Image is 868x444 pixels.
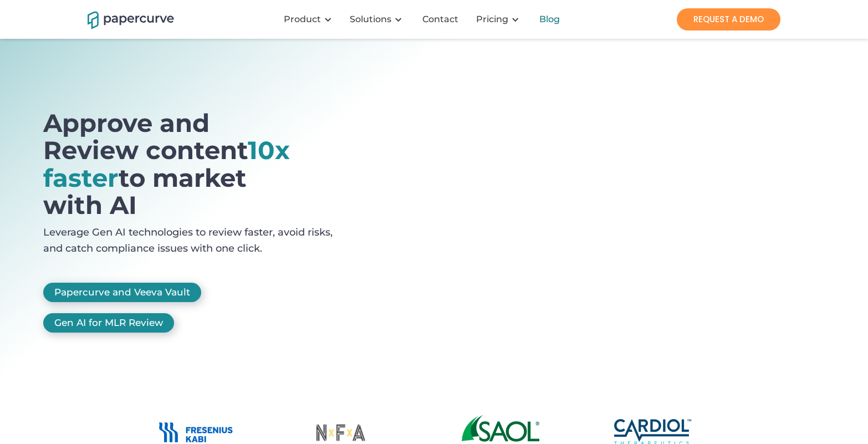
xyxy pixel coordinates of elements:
[539,14,560,25] div: Blog
[677,8,780,30] a: REQUEST A DEMO
[88,9,160,29] a: home
[43,224,349,262] p: Leverage Gen AI technologies to review faster, avoid risks, and catch compliance issues with one ...
[43,283,201,302] a: Papercurve and Veeva Vault
[43,313,174,333] a: Gen AI for MLR Review
[350,14,391,25] div: Solutions
[284,14,321,25] div: Product
[422,14,458,25] div: Contact
[530,14,571,25] a: Blog
[157,421,234,444] img: Fresenius Kabi Logo
[43,109,349,283] a: open lightbox
[476,14,508,25] a: Pricing
[43,109,349,219] h1: Approve and Review content to market with AI
[343,3,413,36] div: Solutions
[43,135,290,193] span: 10x faster
[469,3,530,36] div: Pricing
[277,3,343,36] div: Product
[413,14,469,25] a: Contact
